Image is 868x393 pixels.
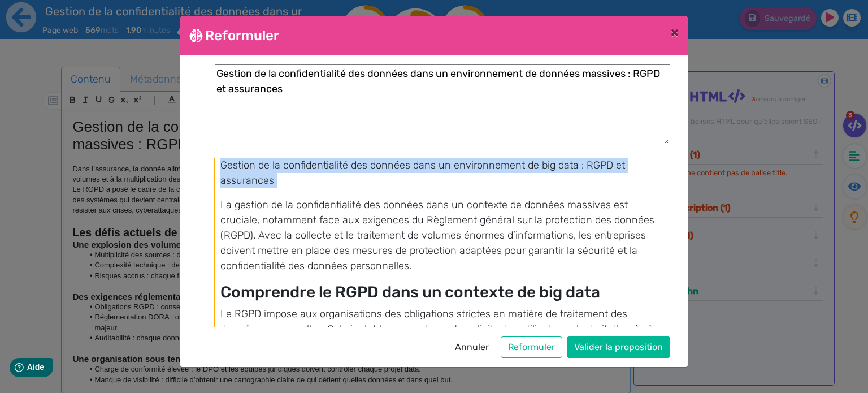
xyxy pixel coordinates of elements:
[220,306,669,383] p: Le RGPD impose aux organisations des obligations strictes en matière de traitement des données pe...
[220,283,669,302] h3: Comprendre le RGPD dans un contexte de big data
[220,197,669,274] p: La gestion de la confidentialité des données dans un contexte de données massives est cruciale, n...
[189,25,279,46] h4: Reformuler
[220,158,669,188] p: Gestion de la confidentialité des données dans un environnement de big data : RGPD et assurances
[448,336,496,358] button: Annuler
[567,336,670,358] button: Valider la proposition
[501,336,562,358] button: Reformuler
[662,16,688,48] button: Close
[671,24,679,40] span: ×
